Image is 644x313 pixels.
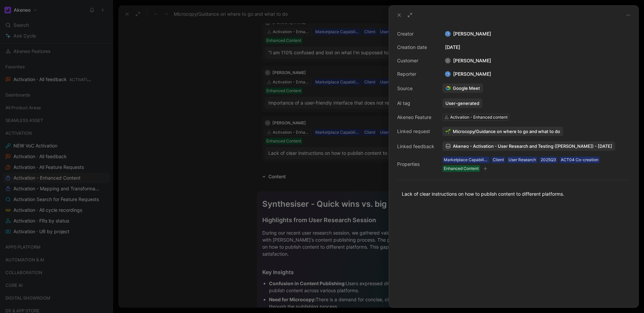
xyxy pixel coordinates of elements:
[442,43,630,51] div: [DATE]
[444,165,479,172] div: Enhanced Content
[450,114,507,121] div: Activation - Enhanced content
[397,127,434,135] div: Linked request
[442,70,494,78] div: [PERSON_NAME]
[445,58,450,63] div: G
[446,72,450,76] div: L
[397,113,434,121] div: Akeneo Feature
[442,127,563,136] button: 🌱Microcopy/Guidance on where to go and what to do
[453,143,612,149] span: Akeneo - Activation - User Research and Testing ([PERSON_NAME]) - [DATE]
[442,141,615,151] a: Akeneo - Activation - User Research and Testing ([PERSON_NAME]) - [DATE]
[397,30,434,38] div: Creator
[402,190,626,197] div: Lack of clear instructions on how to publish content to different platforms.
[442,30,630,38] div: [PERSON_NAME]
[397,142,434,150] div: Linked feedback
[397,84,434,92] div: Source
[445,129,451,134] img: 🌱
[561,156,598,163] div: ACT04 Co-creation
[493,156,504,163] div: Client
[453,128,560,134] span: Microcopy/Guidance on where to go and what to do
[446,32,450,36] div: L
[397,99,434,107] div: AI tag
[444,156,488,163] div: Marketplace Capabilities
[508,156,536,163] div: User Research
[442,83,483,93] a: Google Meet
[442,57,494,65] div: [PERSON_NAME]
[445,100,479,106] div: User-generated
[397,70,434,78] div: Reporter
[397,57,434,65] div: Customer
[541,156,556,163] div: 2025Q3
[397,160,434,168] div: Properties
[397,43,434,51] div: Creation date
